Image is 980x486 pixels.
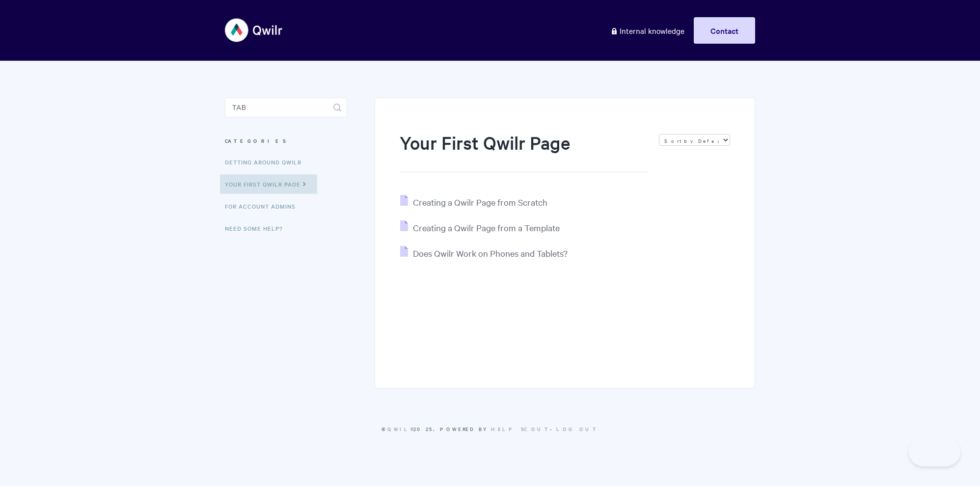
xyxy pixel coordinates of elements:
span: Creating a Qwilr Page from Scratch [413,196,547,208]
a: Your First Qwilr Page [220,174,317,194]
span: Powered by [440,425,550,432]
a: Qwilr [387,425,413,432]
input: Search [225,98,347,117]
a: Creating a Qwilr Page from Scratch [400,196,547,208]
a: Help Scout [491,425,550,432]
a: Log Out [556,425,599,432]
a: Creating a Qwilr Page from a Template [400,222,560,233]
a: Does Qwilr Work on Phones and Tablets? [400,247,568,259]
h3: Categories [225,132,347,150]
a: Need Some Help? [225,218,290,238]
a: Contact [694,17,755,44]
img: Qwilr Help Center [225,12,283,49]
a: Internal knowledge [603,17,692,44]
span: Does Qwilr Work on Phones and Tablets? [413,247,568,259]
h1: Your First Qwilr Page [400,130,649,172]
a: For Account Admins [225,196,303,216]
a: Getting Around Qwilr [225,152,309,172]
iframe: Toggle Customer Support [909,437,960,466]
p: © 2025. - [225,425,755,433]
select: Page reloads on selection [659,134,730,146]
span: Creating a Qwilr Page from a Template [413,222,560,233]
